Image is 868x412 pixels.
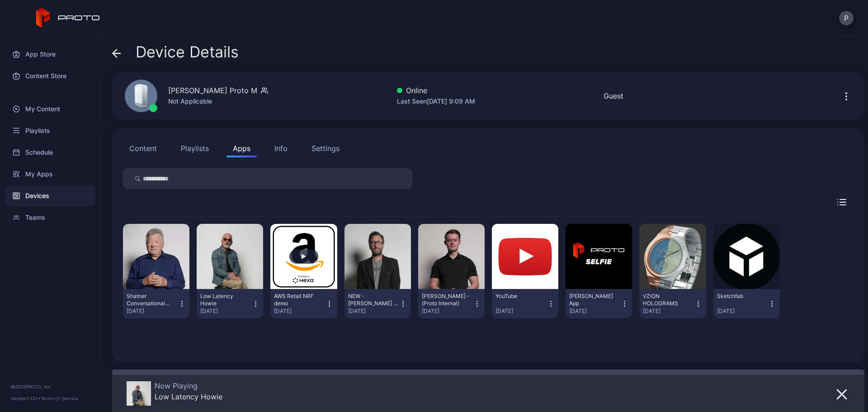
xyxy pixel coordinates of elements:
div: Guest [604,90,623,101]
div: Not Applicable [168,96,268,107]
a: Teams [5,207,95,228]
div: AWS Retail NRF demo [274,293,324,307]
div: Now Playing [155,381,222,390]
div: [DATE] [127,308,178,315]
button: AWS Retail NRF demo[DATE] [274,293,333,315]
div: © 2025 PROTO, Inc. [11,383,90,390]
button: [PERSON_NAME] - (Proto Internal)[DATE] [422,293,481,315]
div: Sketchfab [717,293,767,300]
div: [DATE] [274,308,325,315]
div: Low Latency Howie [155,392,222,401]
button: Settings [305,139,346,157]
div: YouTube [495,293,545,300]
button: [PERSON_NAME] App[DATE] [569,293,628,315]
div: [DATE] [569,308,621,315]
div: Online [397,85,475,96]
div: David Selfie App [569,293,619,307]
div: NEW - David Nussbaum - (Internal) [348,293,398,307]
div: Shatner Conversational Persona - (Proto Internal) [127,293,176,307]
div: [DATE] [422,308,473,315]
button: Playlists [175,139,215,157]
a: My Apps [5,163,95,185]
button: P [839,11,854,25]
div: [DATE] [495,308,547,315]
button: VZION HOLOGRAMS[DATE] [643,293,702,315]
a: App Store [5,43,95,65]
button: Low Latency Howie[DATE] [200,293,259,315]
a: My Content [5,98,95,120]
button: Content [123,139,163,157]
div: [DATE] [200,308,252,315]
div: Low Latency Howie [200,293,250,307]
span: Version 1.13.1 • [11,396,41,401]
button: Sketchfab[DATE] [717,293,776,315]
div: Cole Rossman - (Proto Internal) [422,293,472,307]
div: [PERSON_NAME] Proto M [168,85,257,96]
div: Info [274,143,288,154]
div: [DATE] [717,308,769,315]
div: Last Seen [DATE] 9:09 AM [397,96,475,107]
button: Info [268,139,294,157]
div: [DATE] [348,308,400,315]
a: Playlists [5,120,95,142]
a: Schedule [5,142,95,163]
div: [DATE] [643,308,694,315]
div: VZION HOLOGRAMS [643,293,693,307]
span: Device Details [136,43,239,61]
a: Terms Of Service [41,396,78,401]
button: YouTube[DATE] [495,293,555,315]
a: Devices [5,185,95,207]
div: Settings [311,143,340,154]
button: NEW - [PERSON_NAME] - (Internal)[DATE] [348,293,407,315]
button: Shatner Conversational Persona - (Proto Internal)[DATE] [127,293,186,315]
button: Apps [226,139,257,157]
a: Content Store [5,65,95,87]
